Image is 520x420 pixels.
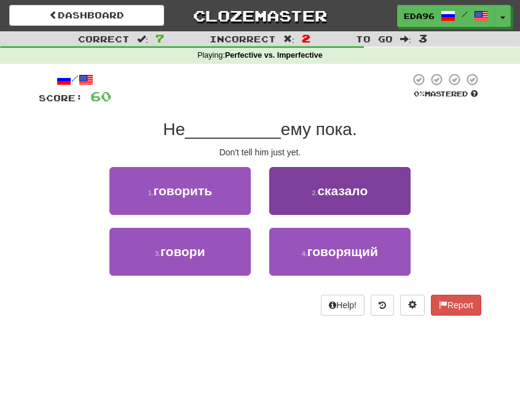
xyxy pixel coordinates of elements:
small: 1 . [148,189,154,196]
small: 4 . [302,250,307,257]
span: Incorrect [210,34,276,44]
span: : [283,34,294,43]
span: говорящий [307,244,378,259]
span: : [137,34,148,43]
a: Clozemaster [183,5,337,26]
span: Не [163,120,185,139]
div: / [39,72,111,88]
span: 60 [90,88,111,104]
small: 2 . [312,189,318,196]
span: сказало [317,184,368,198]
span: говорить [154,184,213,198]
div: Don't tell him just yet. [39,146,481,158]
span: 0 % [414,90,425,98]
button: 4.говорящий [269,228,411,276]
span: 3 [419,32,427,44]
span: / [462,10,468,18]
button: 1.говорить [109,167,251,215]
button: Help! [321,295,364,316]
a: eda96 / [397,5,495,27]
div: Mastered [410,89,481,99]
small: 3 . [155,250,160,257]
span: : [400,34,411,43]
button: 2.сказало [269,167,411,215]
button: 3.говори [109,228,251,276]
span: __________ [185,120,281,139]
span: To go [356,34,393,44]
button: Round history (alt+y) [371,295,394,316]
span: eda96 [404,10,435,21]
a: Dashboard [9,5,164,26]
span: ему пока. [281,120,357,139]
span: Score: [39,93,83,103]
button: Report [431,295,481,316]
span: Correct [78,34,130,44]
span: 7 [156,32,164,44]
span: говори [160,244,205,259]
span: 2 [302,32,310,44]
strong: Perfective vs. Imperfective [225,51,323,60]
